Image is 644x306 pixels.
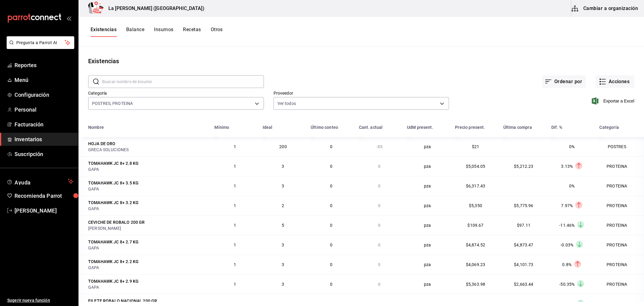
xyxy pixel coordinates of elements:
span: 2 [282,203,284,208]
span: $5,350 [469,203,482,208]
span: 0 [330,164,332,169]
span: 1 [234,203,236,208]
a: Pregunta a Parrot AI [4,44,74,50]
span: 7.97% [561,203,573,208]
span: -50.35% [559,282,575,287]
span: $5,054.05 [466,164,485,169]
div: Nombre [88,125,104,130]
div: Último conteo [311,125,338,130]
span: 3 [282,282,284,287]
td: PROTEINA [596,156,644,176]
td: PROTEINA [596,274,644,294]
span: $97.11 [517,223,530,228]
span: 1 [234,164,236,169]
div: navigation tabs [91,27,223,37]
span: Pregunta a Parrot AI [16,40,65,46]
label: Proveedor [274,91,449,95]
div: Última compra [503,125,532,130]
span: 3.13% [561,164,573,169]
div: HOJA DE ORO [88,141,116,147]
span: $5,775.96 [514,203,533,208]
td: pza [403,137,451,156]
span: -0.03% [560,243,573,247]
span: 3 [282,164,284,169]
div: GAPA [88,284,207,290]
button: open_drawer_menu [66,16,71,21]
td: pza [403,274,451,294]
div: Precio present. [455,125,485,130]
div: Mínimo [214,125,229,130]
span: 3 [282,262,284,267]
div: FILETE ROBALO NACIONAL 200 GR [88,298,157,304]
span: 200 [279,144,287,149]
span: 0 [378,184,380,188]
span: $5,363.98 [466,282,485,287]
span: 0% [569,184,575,188]
button: Exportar a Excel [593,97,634,105]
span: 0 [330,243,332,247]
div: TOMAHAWK JC 8+ 3.2 KG [88,200,139,206]
span: POSTRES, PROTEINA [92,100,133,106]
span: 0% [569,144,575,149]
div: TOMAHAWK JC 8+ 2.8 KG [88,160,139,166]
span: 0 [378,223,380,228]
button: Balance [126,27,144,37]
button: Pregunta a Parrot AI [7,36,74,49]
button: Acciones [595,75,634,88]
td: pza [403,215,451,235]
td: PROTEINA [596,235,644,255]
span: 0 [378,282,380,287]
span: 0 [378,164,380,169]
span: -83 [376,144,383,149]
div: TOMAHAWK JC 8+ 2.9 KG [88,278,139,284]
span: 1 [234,282,236,287]
span: Reportes [14,61,73,69]
td: PROTEINA [596,176,644,196]
td: POSTRES [596,137,644,156]
div: Ideal [263,125,273,130]
span: Sugerir nueva función [7,297,73,304]
td: PROTEINA [596,255,644,274]
button: Recetas [183,27,201,37]
div: Existencias [88,57,119,66]
td: PROTEINA [596,196,644,215]
div: UdM present. [407,125,433,130]
span: $109.67 [467,223,483,228]
input: Buscar nombre de insumo [102,76,264,88]
span: $21 [472,144,479,149]
span: 0 [330,144,332,149]
span: $4,101.73 [514,262,533,267]
span: 1 [234,144,236,149]
span: 1 [234,262,236,267]
span: 1 [234,243,236,247]
td: pza [403,235,451,255]
span: 3 [282,243,284,247]
span: 1 [234,184,236,188]
span: 5 [282,223,284,228]
div: GAPA [88,206,207,212]
td: pza [403,176,451,196]
label: Categoría [88,91,264,95]
span: $4,873.47 [514,243,533,247]
span: 0.8% [562,262,572,267]
span: 3 [282,184,284,188]
span: Suscripción [14,150,73,158]
span: 0 [330,262,332,267]
td: pza [403,196,451,215]
button: Ordenar por [542,75,586,88]
span: Facturación [14,120,73,129]
span: $4,874.52 [466,243,485,247]
span: $6,317.43 [466,184,485,188]
span: 0 [378,203,380,208]
span: 0 [330,203,332,208]
div: Categoría [599,125,619,130]
span: Personal [14,106,73,114]
td: PROTEINA [596,215,644,235]
span: $5,212.23 [514,164,533,169]
button: Otros [211,27,223,37]
span: 0 [330,184,332,188]
span: Configuración [14,91,73,99]
span: 1 [234,223,236,228]
span: Recomienda Parrot [14,192,73,200]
